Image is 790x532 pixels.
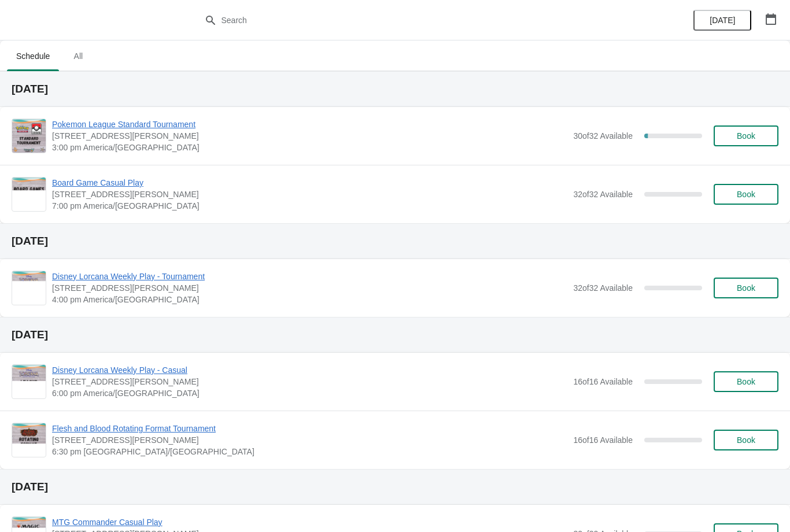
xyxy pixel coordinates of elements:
img: Disney Lorcana Weekly Play - Casual | 2040 Louetta Rd Ste I Spring, TX 77388 | 6:00 pm America/Ch... [12,365,46,398]
button: [DATE] [693,10,751,31]
span: 3:00 pm America/[GEOGRAPHIC_DATA] [52,142,567,153]
span: [DATE] [710,16,735,25]
button: Book [714,184,778,205]
h2: [DATE] [12,83,778,95]
span: 6:00 pm America/[GEOGRAPHIC_DATA] [52,387,567,399]
span: Book [737,190,755,199]
span: Disney Lorcana Weekly Play - Casual [52,364,567,376]
span: Schedule [7,46,59,66]
h2: [DATE] [12,329,778,341]
img: Flesh and Blood Rotating Format Tournament | 2040 Louetta Rd Ste I Spring, TX 77388 | 6:30 pm Ame... [12,423,46,457]
span: [STREET_ADDRESS][PERSON_NAME] [52,376,567,387]
img: Board Game Casual Play | 2040 Louetta Rd Ste I Spring, TX 77388 | 7:00 pm America/Chicago [12,178,46,211]
span: Book [737,377,755,386]
span: Book [737,283,755,293]
span: [STREET_ADDRESS][PERSON_NAME] [52,130,567,142]
span: Pokemon League Standard Tournament [52,119,567,130]
button: Book [714,125,778,146]
span: [STREET_ADDRESS][PERSON_NAME] [52,434,567,446]
span: Book [737,131,755,141]
span: 16 of 16 Available [573,435,633,445]
button: Book [714,371,778,392]
span: 32 of 32 Available [573,190,633,199]
span: 7:00 pm America/[GEOGRAPHIC_DATA] [52,200,567,212]
img: Disney Lorcana Weekly Play - Tournament | 2040 Louetta Rd Ste I Spring, TX 77388 | 4:00 pm Americ... [12,271,46,305]
span: 6:30 pm [GEOGRAPHIC_DATA]/[GEOGRAPHIC_DATA] [52,446,567,457]
span: 30 of 32 Available [573,131,633,141]
img: Pokemon League Standard Tournament | 2040 Louetta Rd Ste I Spring, TX 77388 | 3:00 pm America/Chi... [12,119,46,153]
span: Disney Lorcana Weekly Play - Tournament [52,271,567,282]
button: Book [714,430,778,450]
span: 4:00 pm America/[GEOGRAPHIC_DATA] [52,294,567,305]
span: Flesh and Blood Rotating Format Tournament [52,423,567,434]
h2: [DATE] [12,235,778,247]
span: All [64,46,93,66]
span: 32 of 32 Available [573,283,633,293]
span: 16 of 16 Available [573,377,633,386]
span: Board Game Casual Play [52,177,567,189]
span: MTG Commander Casual Play [52,516,567,528]
span: [STREET_ADDRESS][PERSON_NAME] [52,282,567,294]
span: [STREET_ADDRESS][PERSON_NAME] [52,189,567,200]
button: Book [714,278,778,298]
input: Search [221,10,593,31]
h2: [DATE] [12,481,778,493]
span: Book [737,435,755,445]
